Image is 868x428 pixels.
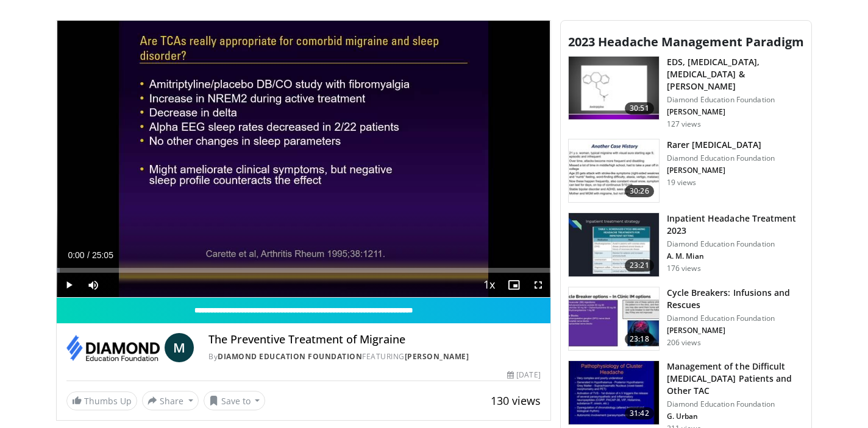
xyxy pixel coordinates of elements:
h3: Inpatient Headache Treatment 2023 [667,212,804,237]
button: Play [57,273,81,297]
a: M [165,333,194,362]
button: Fullscreen [526,273,550,297]
img: 47dc37f0-1d97-49ea-8073-8dcb0a7308d6.150x105_q85_crop-smart_upscale.jpg [569,213,659,276]
p: Diamond Education Foundation [667,314,804,323]
span: 23:21 [625,259,654,272]
p: A. M. Mian [667,251,804,261]
p: [PERSON_NAME] [667,326,804,335]
span: 23:18 [625,333,654,345]
a: [PERSON_NAME] [405,351,469,362]
p: [PERSON_NAME] [667,107,804,117]
div: Progress Bar [57,268,550,273]
h3: Management of the Difficult [MEDICAL_DATA] Patients and Other TAC [667,360,804,397]
img: 83dbecc8-ec44-4735-83b2-d5aac21d279c.150x105_q85_crop-smart_upscale.jpg [569,139,659,203]
p: G. Urban [667,412,804,421]
h3: EDS, [MEDICAL_DATA], [MEDICAL_DATA] & [PERSON_NAME] [667,56,804,93]
p: Diamond Education Foundation [667,399,804,409]
a: 30:51 EDS, [MEDICAL_DATA], [MEDICAL_DATA] & [PERSON_NAME] Diamond Education Foundation [PERSON_NA... [568,56,804,129]
span: 2023 Headache Management Paradigm [568,33,804,50]
button: Share [142,391,199,410]
a: 30:26 Rarer [MEDICAL_DATA] Diamond Education Foundation [PERSON_NAME] 19 views [568,139,804,203]
a: Diamond Education Foundation [218,351,362,362]
img: d08f8c4c-26b2-4637-b2d0-01c195131de8.150x105_q85_crop-smart_upscale.jpg [569,287,659,351]
a: Thumbs Up [66,391,137,410]
h3: Rarer [MEDICAL_DATA] [667,139,775,151]
h3: Cycle Breakers: Infusions and Rescues [667,287,804,311]
span: 130 views [491,393,541,408]
span: 31:42 [625,407,654,419]
span: 30:26 [625,185,654,197]
img: 082ae2d1-05bd-4cbb-b603-f24a9fa6f56e.150x105_q85_crop-smart_upscale.jpg [569,57,659,120]
video-js: Video Player [57,21,550,298]
p: Diamond Education Foundation [667,153,775,163]
button: Save to [204,391,266,410]
span: 25:05 [92,250,113,260]
span: 30:51 [625,102,654,114]
div: [DATE] [507,370,540,381]
p: 127 views [667,119,701,129]
button: Mute [81,273,105,297]
p: Diamond Education Foundation [667,239,804,249]
img: Diamond Education Foundation [66,333,160,362]
span: / [87,250,90,260]
h4: The Preventive Treatment of Migraine [208,333,540,346]
a: 23:18 Cycle Breakers: Infusions and Rescues Diamond Education Foundation [PERSON_NAME] 206 views [568,287,804,351]
p: 19 views [667,178,697,188]
p: Diamond Education Foundation [667,95,804,105]
p: [PERSON_NAME] [667,166,775,175]
span: 0:00 [68,250,84,260]
div: By FEATURING [208,351,540,362]
button: Enable picture-in-picture mode [502,273,526,297]
a: 23:21 Inpatient Headache Treatment 2023 Diamond Education Foundation A. M. Mian 176 views [568,212,804,277]
p: 206 views [667,338,701,348]
img: f3426d58-3621-416c-8963-2f42e10d2e85.150x105_q85_crop-smart_upscale.jpg [569,361,659,424]
p: 176 views [667,264,701,273]
button: Playback Rate [477,273,502,297]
